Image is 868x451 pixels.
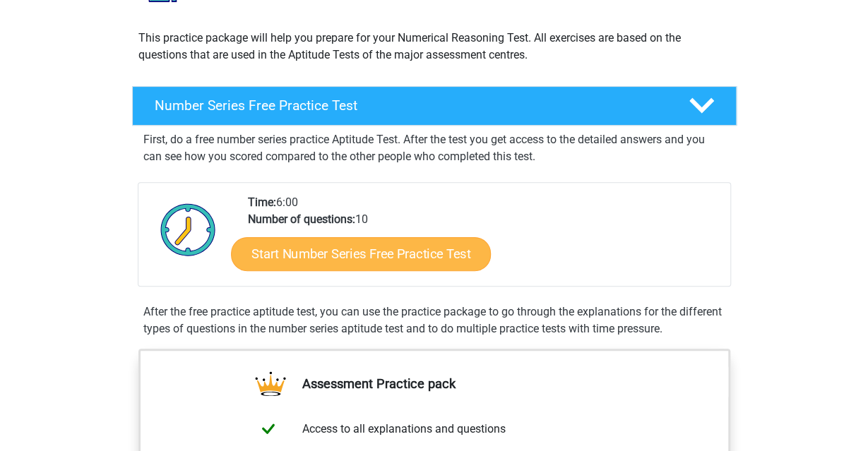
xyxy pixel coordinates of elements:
b: Time: [248,196,276,209]
p: This practice package will help you prepare for your Numerical Reasoning Test. All exercises are ... [138,30,730,64]
a: Number Series Free Practice Test [126,86,742,126]
h4: Number Series Free Practice Test [155,97,666,114]
div: After the free practice aptitude test, you can use the practice package to go through the explana... [138,303,731,337]
img: Clock [153,194,224,265]
p: First, do a free number series practice Aptitude Test. After the test you get access to the detai... [143,131,725,165]
a: Start Number Series Free Practice Test [231,236,491,270]
b: Number of questions: [248,212,355,226]
div: 6:00 10 [237,194,730,286]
